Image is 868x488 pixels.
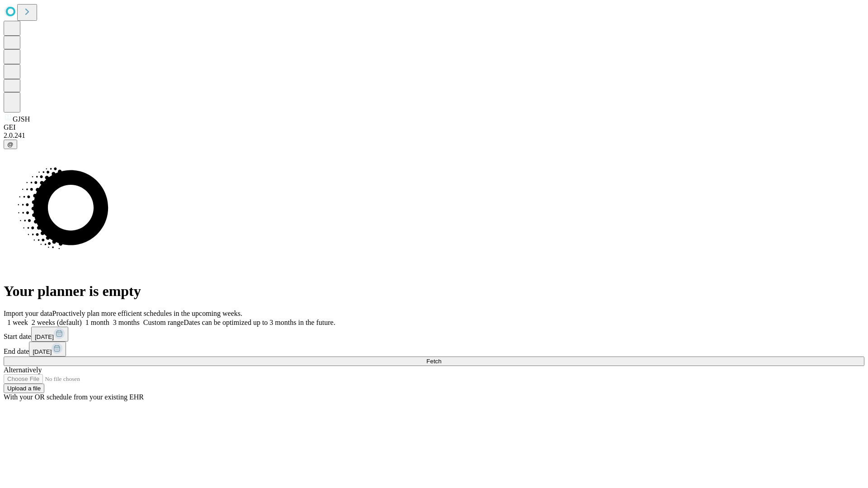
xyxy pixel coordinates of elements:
span: 1 month [85,319,109,326]
div: 2.0.241 [4,131,864,140]
span: With your OR schedule from your existing EHR [4,393,144,401]
button: Fetch [4,357,864,366]
div: Start date [4,327,864,342]
button: Upload a file [4,384,44,393]
h1: Your planner is empty [4,283,864,300]
button: @ [4,140,17,149]
span: 1 week [7,319,28,326]
span: Import your data [4,310,52,317]
span: 2 weeks (default) [32,319,82,326]
span: [DATE] [33,348,52,355]
span: Dates can be optimized up to 3 months in the future. [184,319,335,326]
div: GEI [4,123,864,131]
span: Fetch [426,358,441,365]
span: Custom range [143,319,184,326]
span: 3 months [113,319,140,326]
span: GJSH [13,115,30,123]
span: Proactively plan more efficient schedules in the upcoming weeks. [52,310,242,317]
span: Alternatively [4,366,42,374]
div: End date [4,342,864,357]
button: [DATE] [31,327,68,342]
span: [DATE] [35,333,54,340]
button: [DATE] [29,342,66,357]
span: @ [7,141,14,148]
